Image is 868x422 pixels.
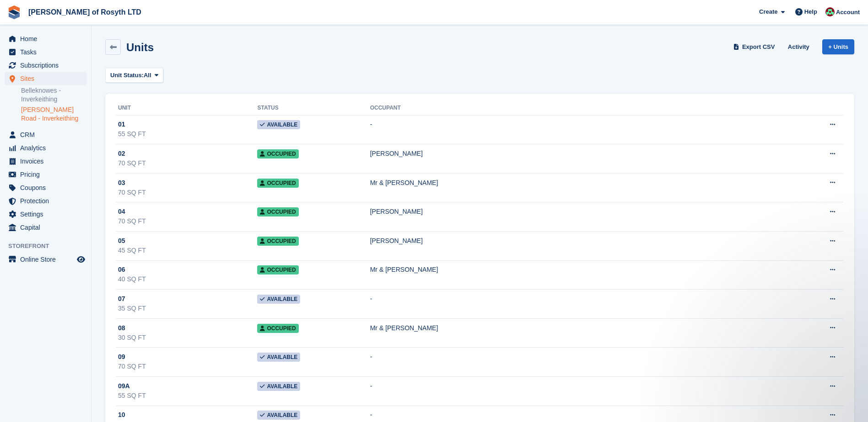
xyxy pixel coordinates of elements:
[110,71,144,80] span: Unit Status:
[20,221,75,234] span: Capital
[257,265,298,274] span: Occupied
[370,115,793,144] td: -
[118,178,125,188] span: 03
[20,142,75,154] span: Analytics
[118,274,257,284] div: 40 SQ FT
[5,208,86,221] a: menu
[118,410,125,420] span: 10
[20,168,75,181] span: Pricing
[118,120,125,129] span: 01
[21,105,86,123] a: [PERSON_NAME] Road - Inverkeithing
[118,352,125,362] span: 09
[75,254,86,265] a: Preview store
[118,129,257,139] div: 55 SQ FT
[118,391,257,401] div: 55 SQ FT
[370,207,793,216] div: [PERSON_NAME]
[118,188,257,197] div: 70 SQ FT
[257,295,300,304] span: Available
[5,128,86,141] a: menu
[118,304,257,313] div: 35 SQ FT
[257,324,298,333] span: Occupied
[118,294,125,304] span: 07
[370,323,793,333] div: Mr & [PERSON_NAME]
[257,149,298,158] span: Occupied
[21,86,86,104] a: Belleknowes - Inverkeithing
[370,149,793,158] div: [PERSON_NAME]
[5,142,86,154] a: menu
[20,128,75,141] span: CRM
[20,253,75,266] span: Online Store
[784,39,813,54] a: Activity
[20,32,75,45] span: Home
[257,411,300,420] span: Available
[20,181,75,194] span: Coupons
[742,42,775,52] span: Export CSV
[5,168,86,181] a: menu
[118,158,257,168] div: 70 SQ FT
[20,59,75,72] span: Subscriptions
[118,381,130,391] span: 09A
[5,253,86,266] a: menu
[5,72,86,85] a: menu
[118,362,257,371] div: 70 SQ FT
[25,5,145,20] a: [PERSON_NAME] of Rosyth LTD
[20,72,75,85] span: Sites
[118,236,125,246] span: 05
[370,348,793,377] td: -
[118,333,257,343] div: 30 SQ FT
[5,181,86,194] a: menu
[5,32,86,45] a: menu
[118,246,257,255] div: 45 SQ FT
[370,236,793,246] div: [PERSON_NAME]
[8,242,91,251] span: Storefront
[20,208,75,221] span: Settings
[370,265,793,274] div: Mr & [PERSON_NAME]
[370,377,793,406] td: -
[257,101,370,116] th: Status
[118,323,125,333] span: 08
[759,7,777,16] span: Create
[5,195,86,207] a: menu
[370,101,793,116] th: Occupant
[144,71,151,80] span: All
[257,120,300,129] span: Available
[7,5,21,19] img: stora-icon-8386f47178a22dfd0bd8f6a31ec36ba5ce8667c1dd55bd0f319d3a0aa187defe.svg
[5,155,86,168] a: menu
[732,39,779,54] a: Export CSV
[20,155,75,168] span: Invoices
[257,179,298,188] span: Occupied
[116,101,257,116] th: Unit
[257,207,298,216] span: Occupied
[836,8,860,17] span: Account
[370,290,793,319] td: -
[20,46,75,58] span: Tasks
[126,41,154,53] h2: Units
[118,149,125,158] span: 02
[20,195,75,207] span: Protection
[118,207,125,216] span: 04
[105,68,163,83] button: Unit Status: All
[257,237,298,246] span: Occupied
[257,382,300,391] span: Available
[257,353,300,362] span: Available
[825,7,835,16] img: Anne Thomson
[118,265,125,274] span: 06
[118,216,257,226] div: 70 SQ FT
[5,59,86,72] a: menu
[370,178,793,188] div: Mr & [PERSON_NAME]
[5,46,86,58] a: menu
[5,221,86,234] a: menu
[822,39,854,54] a: + Units
[804,7,817,16] span: Help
